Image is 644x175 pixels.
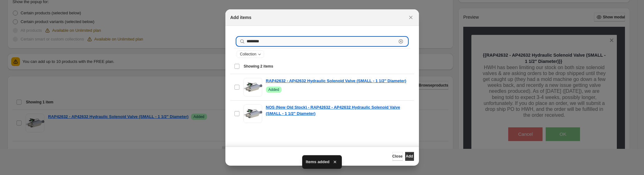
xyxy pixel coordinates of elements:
[398,38,404,45] button: Clear
[240,52,257,57] span: Collection
[406,154,413,159] span: Add
[306,159,330,165] span: Items added
[406,13,415,22] button: Close
[266,104,410,117] a: NOS (New Old Stock) - RAP42632 - AP42632 Hydraulic Solenoid Valve (SMALL - 1 1/2" Diameter)
[405,152,414,161] button: Add
[244,64,273,69] span: Showing 2 items
[237,51,264,58] button: Collection
[268,87,279,92] span: Added
[230,14,252,21] h2: Add items
[266,78,406,84] a: RAP42632 - AP42632 Hydraulic Solenoid Valve (SMALL - 1 1/2" Diameter)
[392,152,403,161] button: Close
[392,154,403,159] span: Close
